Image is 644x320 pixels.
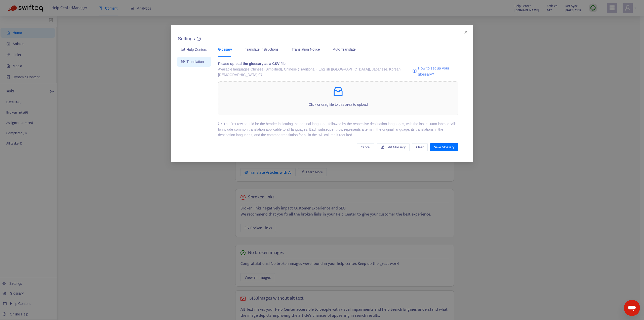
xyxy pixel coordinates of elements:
button: Cancel [357,143,374,151]
span: Edit Glossary [386,145,406,150]
span: Clear [416,145,424,150]
a: How to set up your glossary? [413,61,458,81]
p: Click or drag file to this area to upload [218,102,458,107]
div: Translate Instructions [245,47,278,52]
span: inboxClick or drag file to this area to upload [218,82,458,115]
div: Available languages: Chinese (Simplified), Chinese (Traditional), English ([GEOGRAPHIC_DATA]), Ja... [218,66,411,78]
span: question-circle [197,37,201,41]
span: Save Glossary [434,145,454,150]
div: Translation Notice [292,47,320,52]
a: Help Centers [181,48,207,52]
div: Please upload the glossary as a CSV file [218,61,411,66]
div: Glossary [218,47,232,52]
div: The first row should be the header indicating the original language, followed by the respective d... [218,121,458,138]
span: How to set up your glossary? [418,65,458,77]
button: Save Glossary [430,143,458,151]
button: Clear [412,143,428,151]
span: edit [381,145,384,149]
a: Translation [181,60,204,64]
span: close [464,30,468,34]
a: question-circle [197,37,201,41]
button: Close [463,29,469,35]
span: Cancel [361,145,370,150]
span: inbox [332,86,344,98]
img: image-link [413,69,417,73]
button: Edit Glossary [377,143,410,151]
h5: Settings [178,36,195,42]
iframe: 메시징 창을 시작하는 버튼 [624,300,640,316]
span: info-circle [218,122,222,125]
div: Auto Translate [333,47,356,52]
